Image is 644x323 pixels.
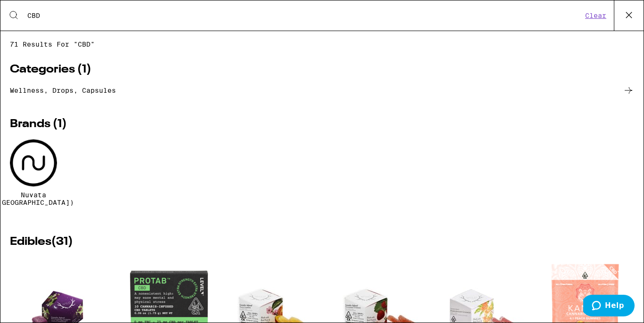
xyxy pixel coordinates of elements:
[10,119,634,130] h2: Brands ( 1 )
[10,40,634,48] span: 71 results for "CBD"
[583,295,635,318] iframe: Opens a widget where you can find more information
[27,11,582,20] input: Search for products & categories
[10,85,634,96] a: Wellness, drops, capsules
[10,236,634,248] h2: Edibles ( 31 )
[582,11,609,20] button: Clear
[10,64,634,75] h2: Categories ( 1 )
